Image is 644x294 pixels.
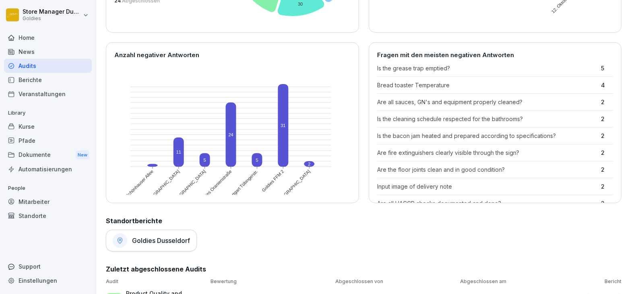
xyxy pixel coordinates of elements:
h2: Zuletzt abgeschlossene Audits [106,264,621,274]
p: Audit [106,278,206,285]
p: Are fire extinguishers clearly visible through the sign? [377,148,597,157]
text: Goldies Schönhauser Allee [113,169,154,210]
text: Goldies Oranienstraße [198,169,233,204]
h1: Goldies Dusseldorf [132,236,190,245]
a: Goldies Dusseldorf [106,230,197,251]
p: 2 [601,199,613,208]
p: Anzahl negativer Antworten [114,51,351,60]
a: Automatisierungen [4,162,92,176]
p: 2 [601,148,613,157]
p: Goldies [23,16,81,21]
text: Goldies [GEOGRAPHIC_DATA] [159,169,206,216]
p: 2 [601,98,613,106]
p: Fragen mit den meisten negativen Antworten [377,51,613,60]
a: Audits [4,59,92,73]
text: Goldies [GEOGRAPHIC_DATA] [264,169,311,216]
p: Bread toaster Temperature [377,81,597,89]
a: Home [4,31,92,45]
p: 2 [601,165,613,174]
h2: Standortberichte [106,216,621,226]
p: Bericht [585,278,621,285]
p: Is the bacon jam heated and prepared according to specifications? [377,132,597,140]
text: Goldies FFM 2 [261,169,285,193]
div: Support [4,259,92,273]
p: 5 [601,64,613,72]
a: Berichte [4,73,92,87]
p: 2 [601,115,613,123]
p: Abgeschlossen von [335,278,456,285]
p: Library [4,107,92,119]
div: Dokumente [4,148,92,162]
p: Are the floor joints clean and in good condition? [377,165,597,174]
a: Einstellungen [4,273,92,288]
div: New [76,150,89,160]
a: Veranstaltungen [4,87,92,101]
text: Goldies Stuttgart Tübingerstr. [215,169,259,213]
p: 2 [601,182,613,191]
p: Input image of delivery note [377,182,597,191]
p: Is the cleaning schedule respected for the bathrooms? [377,115,597,123]
a: DokumenteNew [4,148,92,162]
p: Abgeschlossen am [460,278,581,285]
p: Store Manager Duseldorf [23,8,81,15]
a: Pfade [4,134,92,148]
p: Are all sauces, GN's and equipment properly cleaned? [377,98,597,106]
text: Goldies [GEOGRAPHIC_DATA] [133,169,180,216]
a: Standorte [4,209,92,223]
p: Bewertung [211,278,331,285]
a: News [4,45,92,59]
p: 4 [601,81,613,89]
p: 2 [601,132,613,140]
a: Mitarbeiter [4,195,92,209]
a: Kurse [4,119,92,134]
p: Is the grease trap emptied? [377,64,597,72]
p: Are all HACCP checks documented and done? [377,199,597,208]
p: People [4,182,92,195]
